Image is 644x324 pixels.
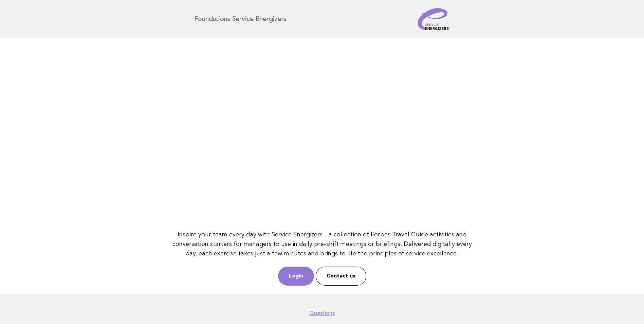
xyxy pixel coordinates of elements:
img: Service Energizers [418,8,450,30]
a: Login [278,267,314,286]
p: Inspire your team every day with Service Energizers—a collection of Forbes Travel Guide activitie... [169,230,475,258]
h1: Foundations Service Energizers [194,16,287,22]
iframe: YouTube video player [169,47,475,219]
a: Contact us [316,267,366,286]
a: Questions [309,310,335,317]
